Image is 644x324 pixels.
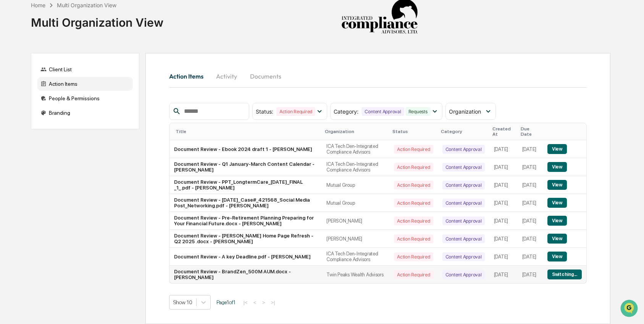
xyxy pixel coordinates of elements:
[268,299,277,306] button: >|
[547,269,582,279] button: Switching...
[392,129,434,134] div: Status
[489,212,518,230] td: [DATE]
[8,16,139,28] p: How can we help?
[5,107,51,121] a: 🔎Data Lookup
[322,158,389,176] td: ICA Tech Den-Integrated Compliance Advisors
[362,107,404,116] div: Content Approval
[441,129,486,134] div: Category
[322,248,389,266] td: ICA Tech Den-Integrated Compliance Advisors
[518,212,543,230] td: [DATE]
[442,217,485,225] div: Content Approval
[518,230,543,248] td: [DATE]
[322,140,389,158] td: ICA Tech Den-Integrated Compliance Advisors
[489,266,518,283] td: [DATE]
[322,176,389,194] td: Mutual Group
[260,299,268,306] button: >
[394,270,433,279] div: Action Required
[394,217,433,225] div: Action Required
[322,194,389,212] td: Mutual Group
[442,145,485,154] div: Content Approval
[547,216,567,226] button: View
[210,67,244,85] button: Activity
[518,176,543,194] td: [DATE]
[169,266,322,283] td: Document Review - BrandZen_500M AUM.docx - [PERSON_NAME]
[394,145,433,154] div: Action Required
[5,93,52,107] a: 🖐️Preclearance
[489,158,518,176] td: [DATE]
[169,67,587,85] div: activity tabs
[169,140,322,158] td: Document Review - Ebook 2024 draft 1 - [PERSON_NAME]
[322,230,389,248] td: [PERSON_NAME]
[442,234,485,243] div: Content Approval
[8,97,14,103] div: 🖐️
[241,299,250,306] button: |<
[489,176,518,194] td: [DATE]
[394,234,433,243] div: Action Required
[169,194,322,212] td: Document Review - [DATE]_Case#_421568_Social Media Post_Networking.pdf - [PERSON_NAME]
[547,180,567,190] button: View
[442,181,485,189] div: Content Approval
[492,126,515,137] div: Created At
[76,129,92,135] span: Pylon
[26,58,125,66] div: Start new chat
[54,129,92,135] a: Powered byPylon
[130,61,139,70] button: Start new chat
[547,252,567,261] button: View
[322,266,389,283] td: Twin Peaks Wealth Advisors
[442,270,485,279] div: Content Approval
[394,181,433,189] div: Action Required
[169,158,322,176] td: Document Review - Q1 January-March Content Calendar - [PERSON_NAME]
[442,199,485,207] div: Content Approval
[8,58,21,72] img: 1746055101610-c473b297-6a78-478c-a979-82029cc54cd1
[31,10,163,29] div: Multi Organization View
[26,66,97,72] div: We're available if you need us!
[518,194,543,212] td: [DATE]
[489,230,518,248] td: [DATE]
[63,96,95,104] span: Attestations
[547,144,567,154] button: View
[169,230,322,248] td: Document Review - [PERSON_NAME] Home Page Refresh - Q2 2025 .docx - [PERSON_NAME]
[256,108,273,115] span: Status :
[518,266,543,283] td: [DATE]
[55,97,61,103] div: 🗄️
[322,212,389,230] td: [PERSON_NAME]
[489,248,518,266] td: [DATE]
[169,248,322,266] td: Document Review - A key Deadline.pdf - [PERSON_NAME]
[276,107,315,116] div: Action Required
[176,129,319,134] div: Title
[547,198,567,208] button: View
[169,67,210,85] button: Action Items
[518,158,543,176] td: [DATE]
[442,163,485,172] div: Content Approval
[547,162,567,172] button: View
[334,108,358,115] span: Category :
[37,63,133,76] div: Client List
[37,77,133,91] div: Action Items
[489,140,518,158] td: [DATE]
[547,234,567,244] button: View
[169,176,322,194] td: Document Review - PPT_LongtermCare_[DATE]_FINAL _1_.pdf - [PERSON_NAME]
[325,129,386,134] div: Organization
[37,106,133,120] div: Branding
[37,91,133,105] div: People & Permissions
[15,111,48,118] span: Data Lookup
[489,194,518,212] td: [DATE]
[405,107,431,116] div: Requests
[449,108,481,115] span: Organization
[57,2,116,8] div: Multi Organization View
[251,299,259,306] button: <
[31,2,45,8] div: Home
[394,252,433,261] div: Action Required
[442,252,485,261] div: Content Approval
[620,299,640,319] iframe: Open customer support
[394,199,433,207] div: Action Required
[20,35,126,43] input: Clear
[518,140,543,158] td: [DATE]
[15,96,49,104] span: Preclearance
[244,67,287,85] button: Documents
[52,93,98,107] a: 🗄️Attestations
[521,126,540,137] div: Due Date
[518,248,543,266] td: [DATE]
